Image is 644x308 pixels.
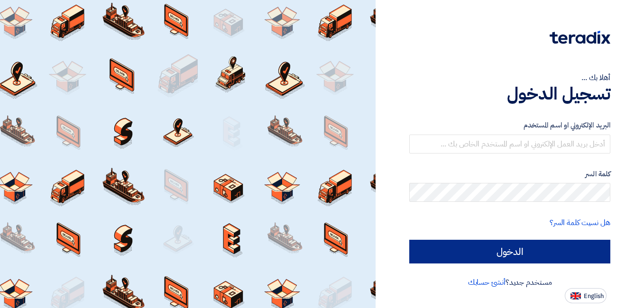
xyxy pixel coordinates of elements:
[409,83,610,104] h1: تسجيل الدخول
[550,217,610,228] a: هل نسيت كلمة السر؟
[468,277,506,288] a: أنشئ حسابك
[409,277,610,288] div: مستخدم جديد؟
[565,288,607,303] button: English
[409,240,610,263] input: الدخول
[409,120,610,131] label: البريد الإلكتروني او اسم المستخدم
[584,293,604,299] span: English
[409,135,610,154] input: أدخل بريد العمل الإلكتروني او اسم المستخدم الخاص بك ...
[409,72,610,83] div: أهلا بك ...
[570,292,581,299] img: en-US.png
[550,31,610,44] img: Teradix logo
[409,169,610,180] label: كلمة السر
